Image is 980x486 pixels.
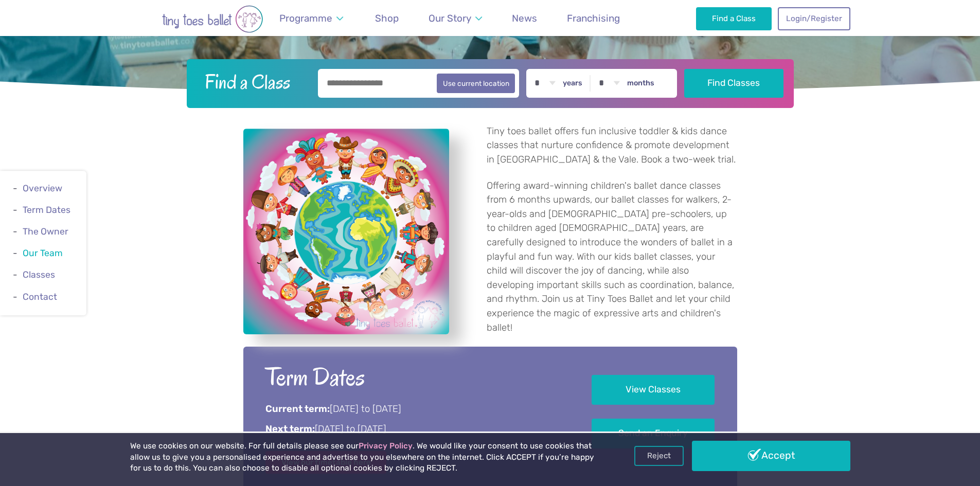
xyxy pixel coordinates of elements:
a: Our Story [423,6,487,30]
img: tiny toes ballet [130,5,295,33]
span: Our Story [429,12,471,24]
a: News [507,6,542,30]
p: We use cookies on our website. For full details please see our . We would like your consent to us... [130,441,598,474]
span: News [512,12,537,24]
label: months [627,79,654,88]
a: Franchising [562,6,625,30]
button: Find Classes [684,69,783,98]
p: [DATE] to [DATE] [265,423,563,436]
p: Offering award-winning children's ballet dance classes from 6 months upwards, our ballet classes ... [487,179,737,335]
p: [DATE] to [DATE] [265,403,563,416]
p: Tiny toes ballet offers fun inclusive toddler & kids dance classes that nurture confidence & prom... [487,124,737,167]
a: Overview [23,183,62,193]
a: Login/Register [778,7,850,30]
a: View Classes [592,375,715,405]
a: View full-size image [243,129,449,334]
a: Privacy Policy [359,441,413,451]
h2: Term Dates [265,361,563,393]
a: Term Dates [23,205,70,215]
a: Reject [634,446,684,465]
a: Contact [23,292,57,302]
span: Franchising [567,12,620,24]
a: The Owner [23,226,68,237]
a: Send an Enquiry [592,419,715,449]
a: Programme [275,6,348,30]
strong: Next term: [265,423,315,435]
a: Find a Class [696,7,772,30]
a: Classes [23,270,55,280]
button: Use current location [437,74,515,93]
label: years [563,79,582,88]
span: Programme [279,12,332,24]
a: Accept [692,441,850,471]
h2: Find a Class [197,69,311,95]
a: Our Team [23,248,63,258]
a: Shop [370,6,404,30]
strong: Current term: [265,403,330,415]
span: Shop [375,12,399,24]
